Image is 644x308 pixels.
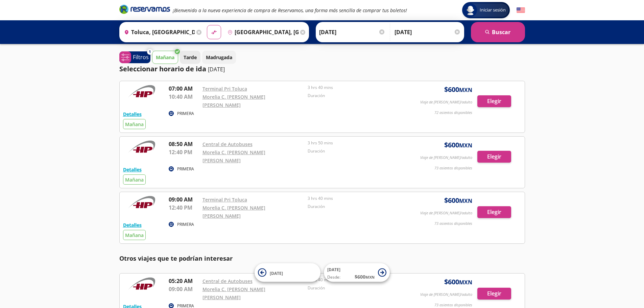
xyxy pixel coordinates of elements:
[255,263,320,282] button: [DATE]
[119,4,170,16] a: Brand Logo
[123,111,142,118] button: Detalles
[119,4,170,14] i: Brand Logo
[308,195,410,202] p: 3 hrs 40 mins
[420,99,472,105] p: Viaje de [PERSON_NAME]/adulto
[327,267,340,273] span: [DATE]
[202,51,236,64] button: Madrugada
[125,121,144,127] span: Mañana
[420,155,472,161] p: Viaje de [PERSON_NAME]/adulto
[202,205,265,219] a: Morelia C. [PERSON_NAME] [PERSON_NAME]
[434,221,472,227] p: 73 asientos disponibles
[177,221,194,228] p: PRIMERA
[152,51,178,64] button: Mañana
[270,270,283,276] span: [DATE]
[308,85,410,91] p: 3 hrs 40 mins
[123,221,142,229] button: Detalles
[202,196,247,203] a: Terminal Pri Toluca
[169,93,199,101] p: 10:40 AM
[444,85,472,95] span: $ 600
[123,85,160,98] img: RESERVAMOS
[444,277,472,287] span: $ 600
[434,110,472,116] p: 72 asientos disponibles
[477,151,511,163] button: Elegir
[444,195,472,206] span: $ 600
[184,54,197,61] p: Tarde
[169,195,199,204] p: 09:00 AM
[169,277,199,285] p: 05:20 AM
[434,302,472,308] p: 73 asientos disponibles
[420,292,472,298] p: Viaje de [PERSON_NAME]/adulto
[133,53,149,61] p: Filtros
[324,263,390,282] button: [DATE]Desde:$600MXN
[202,94,265,108] a: Morelia C. [PERSON_NAME] [PERSON_NAME]
[477,206,511,218] button: Elegir
[202,149,265,164] a: Morelia C. [PERSON_NAME] [PERSON_NAME]
[202,141,253,147] a: Central de Autobuses
[459,197,472,205] small: MXN
[459,142,472,149] small: MXN
[169,285,199,293] p: 09:00 AM
[121,24,195,41] input: Buscar Origen
[327,274,340,280] span: Desde:
[119,51,150,63] button: 1Filtros
[355,273,375,280] span: $ 600
[202,286,265,301] a: Morelia C. [PERSON_NAME] [PERSON_NAME]
[169,204,199,212] p: 12:40 PM
[156,54,174,61] p: Mañana
[169,85,199,93] p: 07:00 AM
[319,24,385,41] input: Elegir Fecha
[202,278,253,284] a: Central de Autobuses
[420,210,472,216] p: Viaje de [PERSON_NAME]/adulto
[119,64,206,74] p: Seleccionar horario de ida
[123,166,142,173] button: Detalles
[459,86,472,94] small: MXN
[125,176,144,183] span: Mañana
[477,288,511,300] button: Elegir
[225,24,299,41] input: Buscar Destino
[365,275,375,280] small: MXN
[123,140,160,153] img: RESERVAMOS
[444,140,472,150] span: $ 600
[308,148,410,154] p: Duración
[517,6,525,15] button: English
[477,7,508,14] span: Iniciar sesión
[471,22,525,42] button: Buscar
[173,7,407,14] em: ¡Bienvenido a la nueva experiencia de compra de Reservamos, una forma más sencilla de comprar tus...
[477,95,511,107] button: Elegir
[149,49,151,55] span: 1
[177,166,194,172] p: PRIMERA
[125,232,144,238] span: Mañana
[434,165,472,171] p: 73 asientos disponibles
[308,285,410,291] p: Duración
[308,93,410,99] p: Duración
[206,54,232,61] p: Madrugada
[169,140,199,148] p: 08:50 AM
[180,51,200,64] button: Tarde
[395,24,461,41] input: Opcional
[169,148,199,156] p: 12:40 PM
[208,65,225,73] p: [DATE]
[123,195,160,209] img: RESERVAMOS
[459,279,472,286] small: MXN
[123,277,160,290] img: RESERVAMOS
[177,111,194,117] p: PRIMERA
[202,86,247,92] a: Terminal Pri Toluca
[308,140,410,146] p: 3 hrs 50 mins
[119,254,525,263] p: Otros viajes que te podrían interesar
[308,204,410,210] p: Duración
